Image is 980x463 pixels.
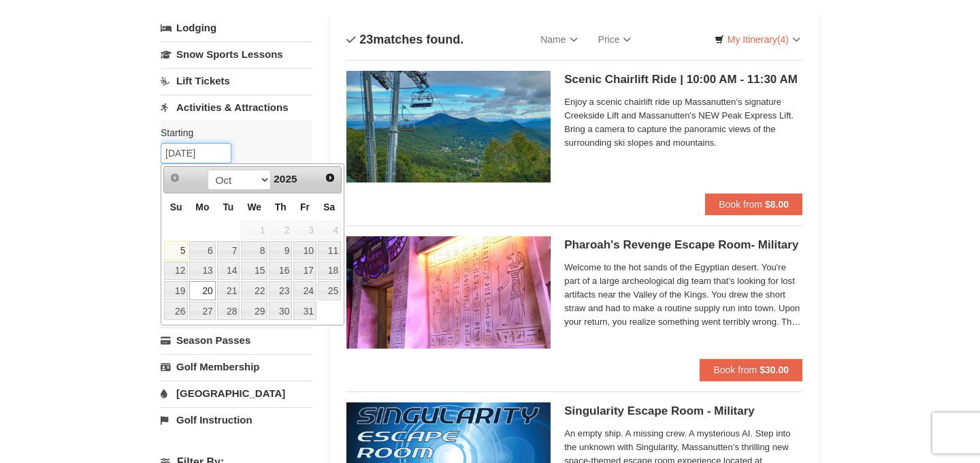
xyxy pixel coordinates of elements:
[706,29,809,50] a: My Itinerary(4)
[161,407,312,432] a: Golf Instruction
[564,261,802,329] span: Welcome to the hot sands of the Egyptian desert. You're part of a large archeological dig team th...
[161,381,312,406] a: [GEOGRAPHIC_DATA]
[165,168,184,187] a: Prev
[318,261,341,281] a: 18
[346,236,551,348] img: 6619913-410-20a124c9.jpg
[169,172,180,183] span: Prev
[189,261,215,281] a: 13
[189,302,215,321] a: 27
[318,281,341,300] a: 25
[588,26,642,53] a: Price
[530,26,587,53] a: Name
[269,221,292,240] span: 2
[161,354,312,379] a: Golf Membership
[323,202,335,212] span: Saturday
[241,302,267,321] a: 29
[164,281,188,300] a: 19
[164,261,188,281] a: 12
[564,73,802,86] h5: Scenic Chairlift Ride | 10:00 AM - 11:30 AM
[346,33,463,46] h4: matches found.
[777,34,789,45] span: (4)
[269,241,292,260] a: 9
[161,68,312,93] a: Lift Tickets
[293,281,316,300] a: 24
[274,173,297,185] span: 2025
[564,95,802,150] span: Enjoy a scenic chairlift ride up Massanutten’s signature Creekside Lift and Massanutten's NEW Pea...
[161,16,312,40] a: Lodging
[359,33,373,46] span: 23
[293,241,316,260] a: 10
[170,202,182,212] span: Sunday
[293,261,316,281] a: 17
[217,302,240,321] a: 28
[241,221,267,240] span: 1
[293,221,316,240] span: 3
[269,281,292,300] a: 23
[325,172,336,183] span: Next
[705,193,802,215] button: Book from $8.00
[275,202,287,212] span: Thursday
[321,168,340,187] a: Next
[161,95,312,120] a: Activities & Attractions
[161,328,312,353] a: Season Passes
[241,281,267,300] a: 22
[719,199,762,210] span: Book from
[161,126,302,140] label: Starting
[269,261,292,281] a: 16
[318,221,341,240] span: 4
[164,302,188,321] a: 26
[161,42,312,67] a: Snow Sports Lessons
[223,202,233,212] span: Tuesday
[759,364,789,375] strong: $30.00
[318,241,341,260] a: 11
[217,281,240,300] a: 21
[300,202,310,212] span: Friday
[241,241,267,260] a: 8
[293,302,316,321] a: 31
[241,261,267,281] a: 15
[346,71,551,182] img: 24896431-1-a2e2611b.jpg
[700,359,802,381] button: Book from $30.00
[765,199,789,210] strong: $8.00
[189,281,215,300] a: 20
[195,202,209,212] span: Monday
[713,364,757,375] span: Book from
[269,302,292,321] a: 30
[247,202,261,212] span: Wednesday
[217,241,240,260] a: 7
[189,241,215,260] a: 6
[164,241,188,260] a: 5
[564,238,802,252] h5: Pharoah's Revenge Escape Room- Military
[217,261,240,281] a: 14
[564,404,802,418] h5: Singularity Escape Room - Military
